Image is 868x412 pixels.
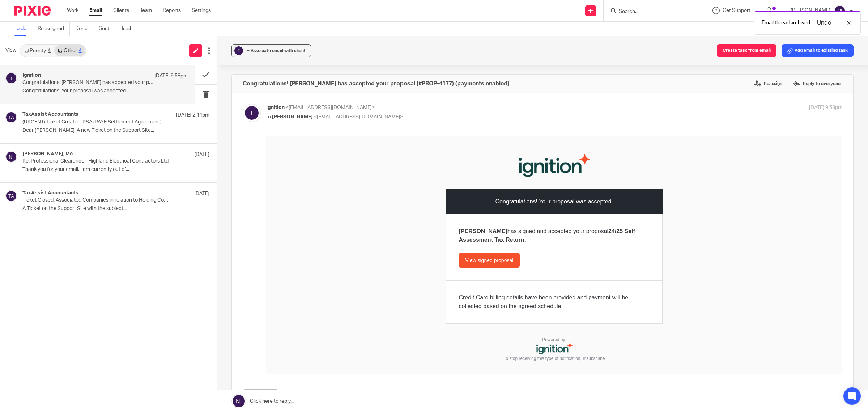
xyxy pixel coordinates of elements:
p: Congratulations! Your proposal was accepted. ... [22,88,188,94]
p: Re: Professional Clearance - Highland Electrical Contractors Ltd [22,158,172,164]
h4: TaxAssist Accountants [22,190,78,196]
a: Clients [113,7,129,14]
p: Email thread archived. [762,19,811,26]
p: [DATE] 9:58pm [809,104,842,112]
p: Powered by: [192,200,384,219]
p: To stop receiving this type of notification, [192,219,384,225]
p: [DATE] 2:44pm [176,112,209,119]
span: <[EMAIL_ADDRESS][DOMAIN_NAME]> [286,105,375,110]
span: to [266,114,271,119]
b: 24/25 Self Assessment Tax Return [193,92,369,106]
a: Trash [121,22,138,36]
p: Congratulations! [PERSON_NAME] has accepted your proposal (#PROP-4177) (payments enabled) [22,80,155,86]
span: + Associate email with client [247,49,306,53]
img: svg%3E [243,104,261,122]
a: Reports [163,7,181,14]
p: Credit Card billing details have been provided and payment will be collected based on the agreed ... [193,157,384,174]
div: 4 [48,48,51,53]
img: svg%3E [834,5,846,17]
a: Forward [243,389,279,402]
img: svg%3E [5,151,17,163]
span: View [5,47,16,54]
h4: TaxAssist Accountants [22,112,78,118]
p: (URGENT) Ticket Created: PSA (PAYE Settlement Agreement) [22,119,172,125]
label: Reply to everyone [791,78,842,89]
span: [PERSON_NAME] [272,114,313,119]
button: Undo [815,18,834,27]
p: Dear [PERSON_NAME], A new Ticket on the Support Site... [22,127,209,134]
a: View signed proposal [193,117,254,131]
div: ? [234,46,243,55]
h4: [PERSON_NAME], Me [22,151,73,157]
p: A Ticket on the Support Site with the subject... [22,206,209,212]
p: [DATE] [194,151,209,158]
span: <[EMAIL_ADDRESS][DOMAIN_NAME]> [314,114,403,119]
img: svg%3E [5,190,17,202]
button: Add email to existing task [782,44,854,57]
p: Thank you for your email. I am currently out of... [22,167,209,173]
b: [PERSON_NAME] [193,92,241,98]
img: svg%3E [5,112,17,123]
img: Ignition [270,206,306,219]
span: Ignition [266,105,285,110]
button: Create task from email [717,44,776,57]
label: Reassign [752,78,784,89]
a: Priority4 [21,45,54,56]
img: Pixie [14,6,51,16]
img: Ignition [252,9,324,43]
a: Work [67,7,78,14]
a: Team [140,7,152,14]
a: Settings [192,7,211,14]
a: Done [75,22,93,36]
td: Congratulations! Your proposal was accepted. [180,52,396,78]
h4: Ignition [22,72,41,79]
img: svg%3E [5,72,17,84]
p: Ticket Closed: Associated Companies in relation to Holding Companies [22,197,172,203]
p: [DATE] 9:58pm [154,72,188,80]
div: 4 [79,48,82,53]
a: Email [89,7,102,14]
a: Reassigned [38,22,70,36]
h4: Congratulations! [PERSON_NAME] has accepted your proposal (#PROP-4177) (payments enabled) [243,80,509,87]
a: To do [14,22,32,36]
a: Other4 [54,45,85,56]
a: unsubscribe [315,219,339,224]
a: Sent [99,22,115,36]
p: has signed and accepted your proposal . [193,91,384,108]
button: ? + Associate email with client [231,44,311,57]
p: [DATE] [194,190,209,197]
